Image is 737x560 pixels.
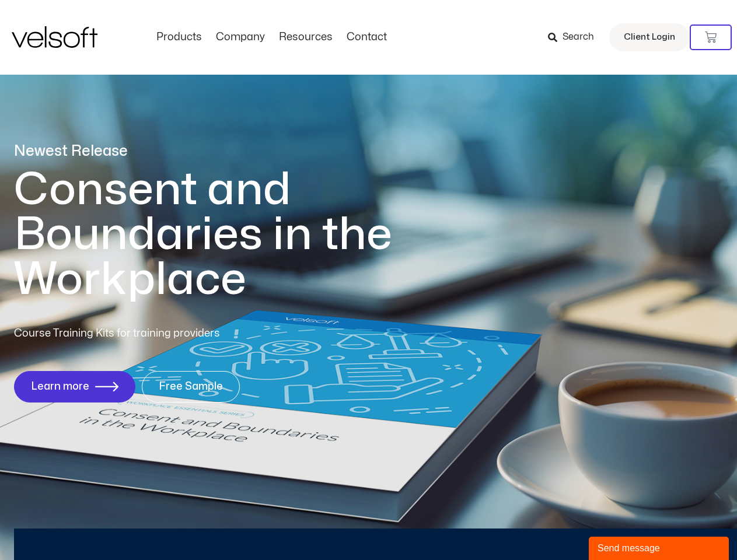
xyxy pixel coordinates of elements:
[589,534,731,560] iframe: chat widget
[272,31,340,44] a: ResourcesMenu Toggle
[14,371,135,402] a: Learn more
[149,31,394,44] nav: Menu
[159,381,223,393] span: Free Sample
[340,31,394,44] a: ContactMenu Toggle
[12,26,97,48] img: Velsoft Training Materials
[14,325,305,342] p: Course Training Kits for training providers
[14,141,440,162] p: Newest Release
[609,23,690,51] a: Client Login
[209,31,272,44] a: CompanyMenu Toggle
[149,31,209,44] a: ProductsMenu Toggle
[624,30,675,45] span: Client Login
[14,167,440,302] h1: Consent and Boundaries in the Workplace
[563,30,594,45] span: Search
[31,381,89,393] span: Learn more
[142,371,240,402] a: Free Sample
[548,27,602,47] a: Search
